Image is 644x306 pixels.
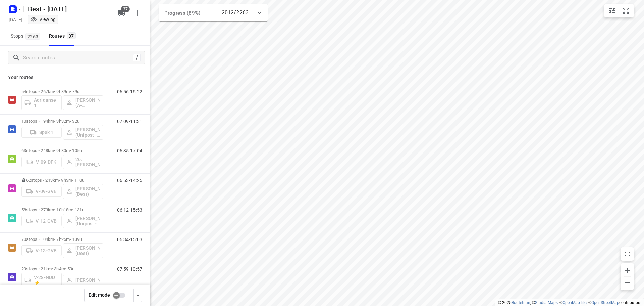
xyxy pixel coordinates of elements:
p: 07:09-11:31 [117,119,142,124]
a: Stadia Maps [535,300,558,305]
span: 37 [121,6,130,12]
li: © 2025 , © , © © contributors [498,300,641,305]
button: 37 [115,6,128,20]
p: 63 stops • 248km • 9h30m • 105u [21,148,103,153]
button: Map settings [605,4,619,17]
button: More [131,6,144,20]
span: Progress (89%) [164,10,200,16]
p: 07:59-10:57 [117,266,142,272]
p: 62 stops • 213km • 9h3m • 110u [21,178,103,183]
p: 54 stops • 267km • 9h39m • 79u [21,89,103,94]
p: 70 stops • 104km • 7h25m • 139u [21,237,103,242]
input: Search routes [23,53,133,63]
p: Your routes [8,74,142,81]
div: Driver app settings [134,291,142,299]
a: OpenMapTiles [562,300,588,305]
p: 06:12-15:53 [117,207,142,213]
span: Stops [11,32,42,40]
p: 29 stops • 21km • 3h4m • 59u [21,266,103,271]
button: Fit zoom [619,4,633,17]
span: Edit mode [89,292,110,298]
a: OpenStreetMap [591,300,619,305]
div: / [133,54,141,61]
p: 06:53-14:25 [117,178,142,183]
span: 37 [67,32,76,39]
p: 06:34-15:03 [117,237,142,242]
p: 2012/2263 [222,9,249,17]
span: 2263 [25,33,40,40]
p: 06:35-17:04 [117,148,142,154]
a: Routetitan [512,300,530,305]
p: 10 stops • 194km • 3h32m • 32u [21,119,103,124]
p: 06:56-16:22 [117,89,142,94]
div: Routes [49,32,78,40]
div: Progress (89%)2012/2263 [159,4,268,21]
div: You are currently in view mode. To make any changes, go to edit project. [30,16,56,23]
p: 58 stops • 273km • 10h18m • 131u [21,207,103,212]
div: small contained button group [604,4,634,17]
